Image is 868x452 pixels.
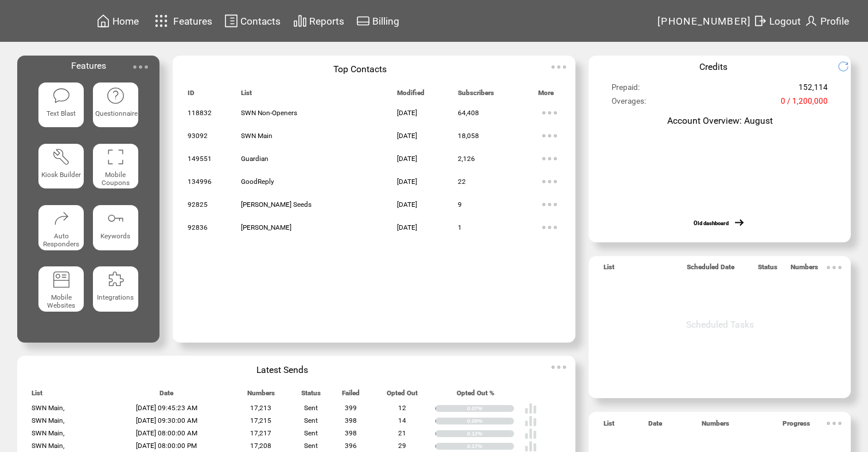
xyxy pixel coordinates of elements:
span: Guardian [241,155,268,163]
a: Questionnaire [93,82,138,135]
span: Profile [820,15,849,27]
span: 396 [345,442,357,450]
a: Mobile Websites [38,266,84,319]
span: 12 [398,404,406,412]
span: Sent [304,416,318,425]
a: Auto Responders [38,205,84,257]
span: Home [112,15,139,27]
span: Failed [342,389,360,402]
span: Sent [304,404,318,412]
span: [PERSON_NAME] [241,223,291,231]
span: [DATE] [397,223,417,231]
span: [DATE] 09:30:00 AM [136,416,197,425]
span: Sent [304,442,318,450]
span: List [604,263,614,276]
span: Progress [783,419,810,433]
span: 92825 [188,201,208,209]
span: Account Overview: August [667,115,773,126]
span: Text Blast [46,109,76,117]
div: 0.07% [467,405,514,412]
img: ellypsis.svg [547,356,570,379]
img: poll%20-%20white.svg [524,415,537,427]
span: 93092 [188,132,208,140]
span: Status [301,389,321,402]
img: ellypsis.svg [538,124,561,147]
span: [DATE] [397,132,417,140]
div: 0.17% [467,443,514,450]
img: profile.svg [804,14,818,28]
img: ellypsis.svg [538,101,561,124]
span: 1 [458,223,462,231]
img: contacts.svg [224,14,238,28]
span: 92836 [188,223,208,231]
span: Integrations [97,293,134,301]
span: 398 [345,429,357,437]
span: 399 [345,404,357,412]
span: Sent [304,429,318,437]
img: coupons.svg [106,148,124,166]
span: Opted Out % [457,389,495,402]
span: 64,408 [458,109,479,117]
span: 2,126 [458,155,475,163]
span: [DATE] [397,178,417,186]
span: Modified [397,89,425,102]
img: ellypsis.svg [129,56,152,78]
img: ellypsis.svg [538,193,561,216]
span: 118832 [188,109,212,117]
span: Date [159,389,173,402]
img: text-blast.svg [52,87,71,105]
span: 17,208 [250,442,271,450]
a: Contacts [223,12,282,30]
span: 14 [398,416,406,425]
span: Contacts [240,15,281,27]
span: Date [648,419,662,433]
span: [DATE] 08:00:00 AM [136,429,197,437]
img: ellypsis.svg [547,56,570,78]
span: Numbers [247,389,275,402]
span: Keywords [100,232,130,240]
span: [DATE] 09:45:23 AM [136,404,197,412]
span: Kiosk Builder [41,171,81,179]
span: 29 [398,442,406,450]
span: Opted Out [387,389,418,402]
span: SWN Main, [32,429,64,437]
span: Overages: [612,97,646,111]
span: GoodReply [241,178,274,186]
span: List [604,419,614,433]
a: Integrations [93,266,138,319]
span: [DATE] 08:00:00 PM [136,442,197,450]
img: poll%20-%20white.svg [524,427,537,440]
span: Scheduled Date [687,263,734,276]
span: Features [173,15,212,27]
span: [PHONE_NUMBER] [657,15,752,27]
span: Subscribers [458,89,494,102]
span: [PERSON_NAME] Seeds [241,201,312,209]
span: SWN Main, [32,416,64,425]
span: 18,058 [458,132,479,140]
span: 22 [458,178,466,186]
img: home.svg [96,14,110,28]
span: ID [188,89,194,102]
span: List [32,389,42,402]
a: Logout [752,12,803,30]
img: ellypsis.svg [538,216,561,239]
img: exit.svg [753,14,767,28]
span: 9 [458,201,462,209]
span: 398 [345,416,357,425]
span: Numbers [702,419,729,433]
span: 17,215 [250,416,271,425]
span: List [241,89,252,102]
div: 0.08% [467,418,514,425]
a: Mobile Coupons [93,144,138,196]
span: 17,217 [250,429,271,437]
span: Reports [309,15,344,27]
img: chart.svg [293,14,307,28]
a: Keywords [93,205,138,257]
img: questionnaire.svg [106,87,124,105]
a: Reports [291,12,346,30]
span: Mobile Coupons [102,171,130,187]
img: keywords.svg [106,209,124,227]
span: Prepaid: [612,83,640,97]
img: refresh.png [838,61,858,72]
span: 0 / 1,200,000 [781,97,828,111]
